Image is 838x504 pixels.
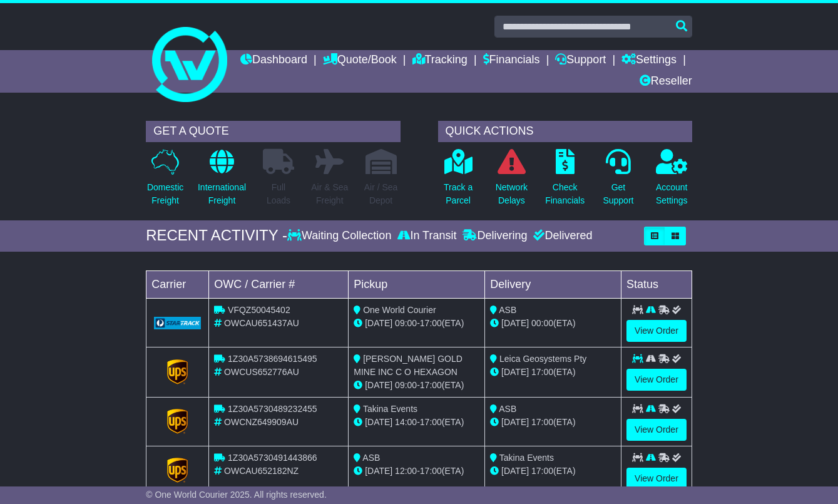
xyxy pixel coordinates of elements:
[354,379,479,392] div: - (ETA)
[365,466,392,476] span: [DATE]
[499,453,554,463] span: Takina Events
[354,465,479,478] div: - (ETA)
[626,468,687,490] a: View Order
[420,318,442,328] span: 17:00
[531,466,553,476] span: 17:00
[395,380,417,390] span: 09:00
[240,50,307,71] a: Dashboard
[354,317,479,330] div: - (ETA)
[499,354,586,364] span: Leica Geosystems Pty
[395,318,417,328] span: 09:00
[531,367,553,377] span: 17:00
[146,227,287,245] div: RECENT ACTIVITY -
[531,318,553,328] span: 00:00
[490,317,616,330] div: (ETA)
[531,417,553,427] span: 17:00
[420,380,442,390] span: 17:00
[626,369,687,391] a: View Order
[626,419,687,441] a: View Order
[364,181,398,207] p: Air / Sea Depot
[287,229,394,243] div: Waiting Collection
[349,270,485,298] td: Pickup
[656,181,688,207] p: Account Settings
[311,181,348,207] p: Air & Sea Freight
[602,148,634,214] a: GetSupport
[154,317,201,329] img: GetCarrierServiceLogo
[485,270,621,298] td: Delivery
[197,148,247,214] a: InternationalFreight
[490,416,616,429] div: (ETA)
[224,318,299,328] span: OWCAU651437AU
[167,359,188,384] img: GetCarrierServiceLogo
[147,181,183,207] p: Domestic Freight
[501,417,529,427] span: [DATE]
[146,121,400,142] div: GET A QUOTE
[228,354,317,364] span: 1Z30A5738694615495
[490,366,616,379] div: (ETA)
[555,50,606,71] a: Support
[228,305,290,315] span: VFQZ50045402
[146,490,327,500] span: © One World Courier 2025. All rights reserved.
[363,404,417,414] span: Takina Events
[224,367,299,377] span: OWCUS652776AU
[640,71,692,93] a: Reseller
[459,229,530,243] div: Delivering
[545,181,585,207] p: Check Financials
[263,181,294,207] p: Full Loads
[395,417,417,427] span: 14:00
[499,404,516,414] span: ASB
[323,50,397,71] a: Quote/Book
[354,354,462,377] span: [PERSON_NAME] GOLD MINE INC C O HEXAGON
[365,318,392,328] span: [DATE]
[167,409,188,434] img: GetCarrierServiceLogo
[544,148,585,214] a: CheckFinancials
[655,148,688,214] a: AccountSettings
[362,453,380,463] span: ASB
[438,121,692,142] div: QUICK ACTIONS
[198,181,246,207] p: International Freight
[354,416,479,429] div: - (ETA)
[167,458,188,483] img: GetCarrierServiceLogo
[224,466,299,476] span: OWCAU652182NZ
[621,270,692,298] td: Status
[495,148,528,214] a: NetworkDelays
[365,417,392,427] span: [DATE]
[501,318,529,328] span: [DATE]
[394,229,459,243] div: In Transit
[499,305,516,315] span: ASB
[443,148,473,214] a: Track aParcel
[228,453,317,463] span: 1Z30A5730491443866
[412,50,468,71] a: Tracking
[496,181,528,207] p: Network Delays
[530,229,592,243] div: Delivered
[490,465,616,478] div: (ETA)
[444,181,473,207] p: Track a Parcel
[626,320,687,342] a: View Order
[363,305,436,315] span: One World Courier
[365,380,392,390] span: [DATE]
[501,466,529,476] span: [DATE]
[224,417,299,427] span: OWCNZ649909AU
[146,270,209,298] td: Carrier
[420,466,442,476] span: 17:00
[420,417,442,427] span: 17:00
[603,181,633,207] p: Get Support
[228,404,317,414] span: 1Z30A5730489232455
[146,148,184,214] a: DomesticFreight
[209,270,349,298] td: OWC / Carrier #
[395,466,417,476] span: 12:00
[621,50,677,71] a: Settings
[501,367,529,377] span: [DATE]
[483,50,540,71] a: Financials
